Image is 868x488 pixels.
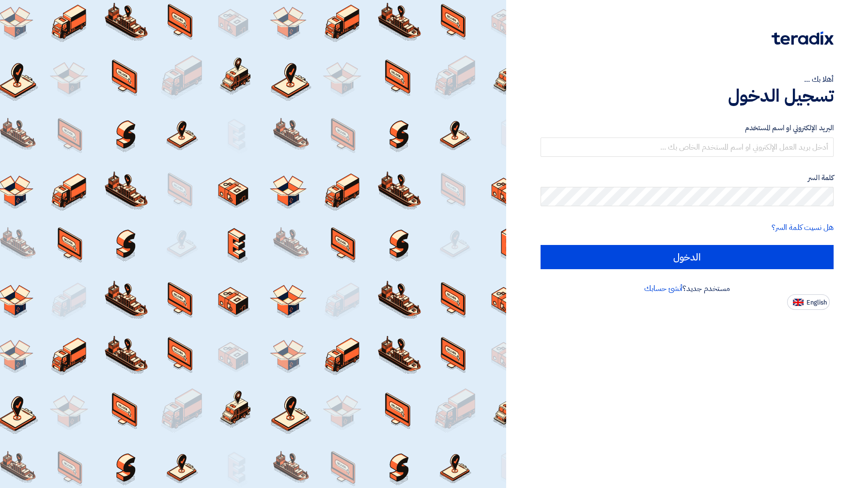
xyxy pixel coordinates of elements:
div: مستخدم جديد؟ [541,283,834,294]
a: أنشئ حسابك [644,283,682,294]
label: كلمة السر [541,172,834,183]
h1: تسجيل الدخول [541,85,834,107]
button: English [787,294,830,310]
label: البريد الإلكتروني او اسم المستخدم [541,122,834,134]
span: English [806,299,827,306]
a: هل نسيت كلمة السر؟ [772,222,834,233]
div: أهلا بك ... [541,74,834,85]
img: Teradix logo [772,31,834,45]
input: أدخل بريد العمل الإلكتروني او اسم المستخدم الخاص بك ... [541,137,834,157]
input: الدخول [541,245,834,269]
img: en-US.png [793,299,804,306]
